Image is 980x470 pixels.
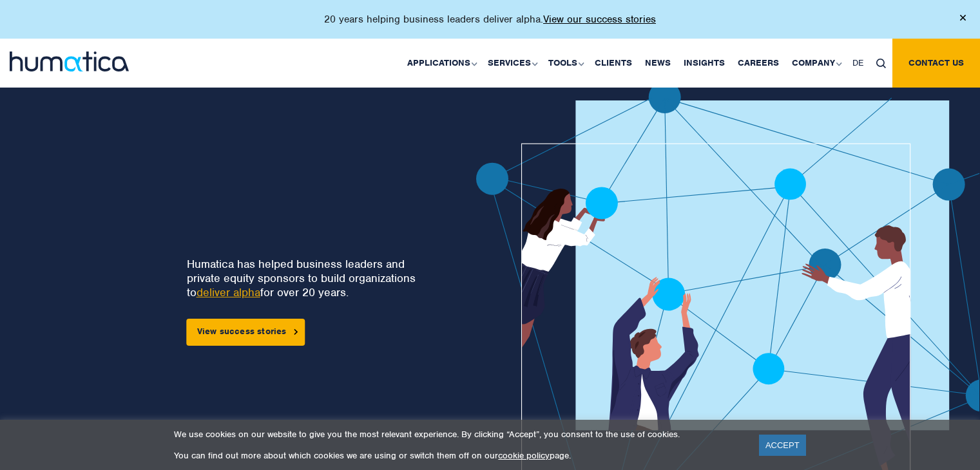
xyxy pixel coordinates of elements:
a: Clients [588,39,639,88]
p: You can find out more about which cookies we are using or switch them off on our page. [174,450,743,461]
a: Careers [731,39,785,88]
a: Applications [401,39,481,88]
a: Services [481,39,542,88]
a: cookie policy [498,450,550,461]
a: View our success stories [543,13,656,26]
p: 20 years helping business leaders deliver alpha. [324,13,656,26]
img: search_icon [876,59,886,68]
a: deliver alpha [197,285,260,299]
a: View success stories [187,319,305,346]
a: DE [846,39,870,88]
a: Insights [677,39,731,88]
a: Tools [542,39,588,88]
img: logo [10,52,129,71]
a: Company [785,39,846,88]
a: ACCEPT [759,435,806,456]
a: Contact us [892,39,980,88]
p: We use cookies on our website to give you the most relevant experience. By clicking “Accept”, you... [174,429,743,440]
p: Humatica has helped business leaders and private equity sponsors to build organizations to for ov... [187,257,423,299]
a: News [639,39,677,88]
span: DE [852,57,863,68]
img: arrowicon [294,329,298,335]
